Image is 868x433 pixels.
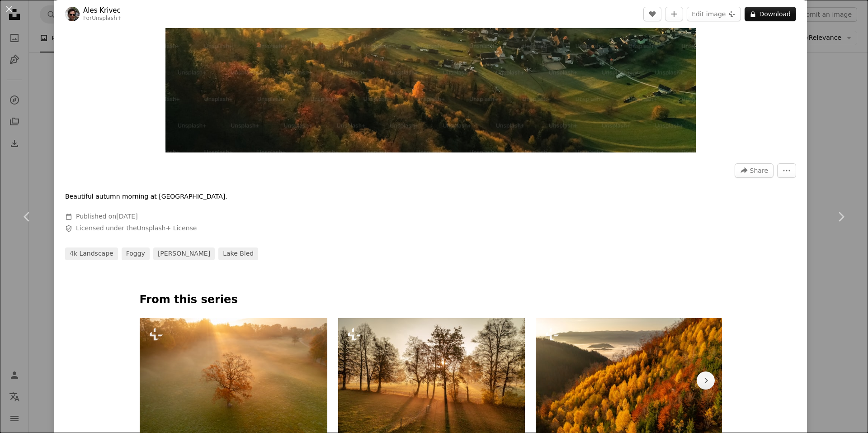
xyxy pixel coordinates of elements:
button: scroll list to the right [697,371,715,390]
a: a hillside covered in lots of colorful trees [536,376,724,385]
time: November 15, 2022 at 9:53:05 PM GMT+5:30 [116,213,137,220]
button: Edit image [687,7,741,21]
a: a lone tree in a field with the sun shining through the fog [140,376,328,385]
button: Download [745,7,796,21]
p: From this series [140,293,722,307]
div: For [83,15,122,22]
a: [PERSON_NAME] [153,247,215,260]
img: Go to Ales Krivec's profile [65,7,80,21]
a: the sun is shining through the trees in the field [338,376,525,385]
a: lake bled [218,247,258,260]
button: Like [643,7,661,21]
a: Ales Krivec [83,6,122,15]
span: Licensed under the [76,224,197,233]
span: Share [750,164,768,177]
p: Beautiful autumn morning at [GEOGRAPHIC_DATA]. [65,192,227,201]
button: Add to Collection [665,7,683,21]
a: foggy [122,247,150,260]
a: 4k landscape [65,247,118,260]
button: Share this image [735,163,774,178]
a: Unsplash+ [92,15,122,21]
span: Published on [76,213,138,220]
a: Unsplash+ License [137,224,197,232]
a: Next [814,173,868,260]
button: More Actions [777,163,796,178]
